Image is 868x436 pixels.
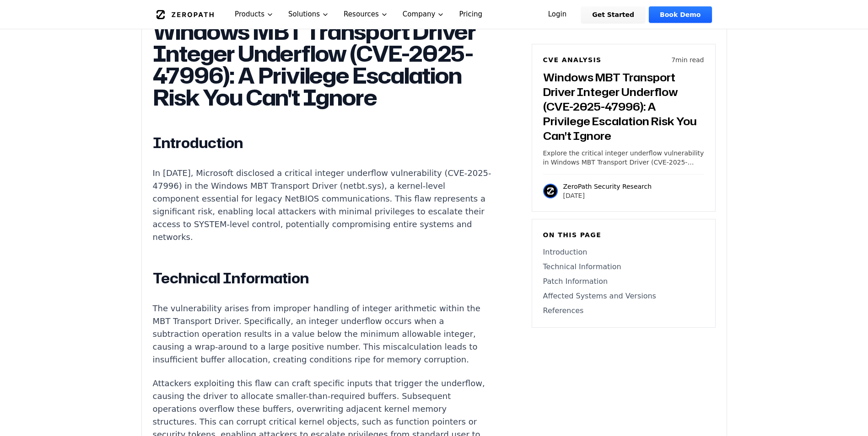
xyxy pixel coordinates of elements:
a: Introduction [543,247,704,258]
img: ZeroPath Security Research [543,184,558,198]
p: Explore the critical integer underflow vulnerability in Windows MBT Transport Driver (CVE-2025-47... [543,149,704,167]
p: ZeroPath Security Research [563,182,652,191]
a: Book Demo [649,6,712,23]
a: Login [537,6,578,23]
a: Technical Information [543,261,704,272]
a: Patch Information [543,276,704,287]
h6: CVE Analysis [543,55,602,64]
p: [DATE] [563,191,652,200]
h2: Technical Information [153,269,493,287]
a: Affected Systems and Versions [543,291,704,302]
p: The vulnerability arises from improper handling of integer arithmetic within the MBT Transport Dr... [153,302,493,366]
h1: Windows MBT Transport Driver Integer Underflow (CVE-2025-47996): A Privilege Escalation Risk You ... [153,21,493,108]
h2: Introduction [153,134,493,152]
a: References [543,305,704,316]
p: In [DATE], Microsoft disclosed a critical integer underflow vulnerability (CVE-2025-47996) in the... [153,167,493,244]
a: Get Started [581,6,645,23]
h6: On this page [543,230,704,239]
h3: Windows MBT Transport Driver Integer Underflow (CVE-2025-47996): A Privilege Escalation Risk You ... [543,70,704,143]
p: 7 min read [671,55,704,64]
